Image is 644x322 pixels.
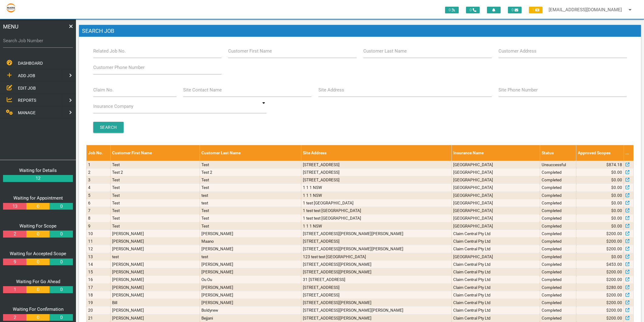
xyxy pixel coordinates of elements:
td: Completed [540,168,576,176]
td: Bill [110,299,200,307]
td: test [110,253,200,260]
span: $0.00 [611,177,622,183]
label: Site Contact Name [183,87,222,94]
label: Customer Phone Number [93,64,145,71]
span: $200.00 [606,238,622,244]
td: 18 [87,291,111,299]
a: 1 [3,286,26,293]
span: DASHBOARD [18,61,43,66]
span: $0.00 [611,215,622,221]
td: [STREET_ADDRESS] [301,291,451,299]
td: Test [110,161,200,168]
span: 0 [445,7,459,13]
span: $200.00 [606,246,622,252]
span: $200.00 [606,315,622,321]
td: [PERSON_NAME] [200,245,301,253]
td: Completed [540,299,576,307]
td: Claim Central Pty Ltd [452,230,540,237]
label: Site Address [318,87,344,94]
td: Completed [540,207,576,214]
span: $0.00 [611,184,622,190]
td: 31 [STREET_ADDRESS] [301,276,451,283]
td: [PERSON_NAME] [200,260,301,268]
th: Site Address [301,145,451,161]
label: Customer First Name [228,48,272,55]
a: 0 [26,314,50,321]
span: $0.00 [611,192,622,198]
td: Test [110,199,200,207]
td: [PERSON_NAME] [200,230,301,237]
a: 12 [3,175,73,182]
span: $0.00 [611,254,622,260]
td: Test [110,214,200,222]
th: Customer First Name [110,145,200,161]
td: 3 [87,176,111,184]
td: 1 test test [GEOGRAPHIC_DATA] [301,214,451,222]
td: [GEOGRAPHIC_DATA] [452,184,540,191]
a: 0 [50,231,73,238]
a: 0 [50,203,73,210]
td: Test [110,222,200,230]
td: [PERSON_NAME] [200,299,301,307]
td: [PERSON_NAME] [110,314,200,322]
td: Completed [540,245,576,253]
td: Completed [540,314,576,322]
label: Claim No. [93,87,114,94]
span: $200.00 [606,307,622,313]
span: $200.00 [606,292,622,298]
td: 1 test test [GEOGRAPHIC_DATA] [301,207,451,214]
span: $200.00 [606,300,622,306]
td: [STREET_ADDRESS] [301,168,451,176]
td: 1 test [GEOGRAPHIC_DATA] [301,199,451,207]
a: Waiting For Go Ahead [16,279,60,284]
td: [PERSON_NAME] [110,238,200,245]
td: 21 [87,314,111,322]
td: 1 1 1 NSW [301,191,451,199]
td: Completed [540,291,576,299]
a: 0 [26,259,50,265]
td: Completed [540,222,576,230]
td: Completed [540,230,576,237]
td: Test [200,214,301,222]
td: Test [110,207,200,214]
td: [PERSON_NAME] [200,291,301,299]
td: Completed [540,307,576,314]
img: s3file [6,3,16,13]
span: $280.00 [606,284,622,290]
td: Claim Central Pty Ltd [452,299,540,307]
td: Claim Central Pty Ltd [452,291,540,299]
td: 4 [87,184,111,191]
td: 16 [87,276,111,283]
td: [PERSON_NAME] [200,268,301,276]
th: Status [540,145,576,161]
td: [PERSON_NAME] [110,268,200,276]
td: [GEOGRAPHIC_DATA] [452,176,540,184]
td: [GEOGRAPHIC_DATA] [452,207,540,214]
td: 14 [87,260,111,268]
td: Test [200,161,301,168]
td: 1 [87,161,111,168]
td: Claim Central Pty Ltd [452,276,540,283]
a: 0 [50,314,73,321]
span: 0 [508,7,522,13]
td: Ou Ou [200,276,301,283]
td: [GEOGRAPHIC_DATA] [452,222,540,230]
td: Completed [540,184,576,191]
a: Waiting for Appointment [13,195,63,201]
td: Completed [540,253,576,260]
td: [PERSON_NAME] [200,283,301,291]
td: test [200,253,301,260]
td: 13 [87,253,111,260]
td: [STREET_ADDRESS] [301,161,451,168]
td: Completed [540,176,576,184]
td: 9 [87,222,111,230]
td: 11 [87,238,111,245]
td: [STREET_ADDRESS] [301,176,451,184]
td: 123 test test [GEOGRAPHIC_DATA] [301,253,451,260]
td: [STREET_ADDRESS][PERSON_NAME][PERSON_NAME] [301,230,451,237]
td: [PERSON_NAME] [110,260,200,268]
td: [PERSON_NAME] [110,307,200,314]
span: $200.00 [606,276,622,283]
td: [PERSON_NAME] [110,283,200,291]
td: [PERSON_NAME] [110,245,200,253]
